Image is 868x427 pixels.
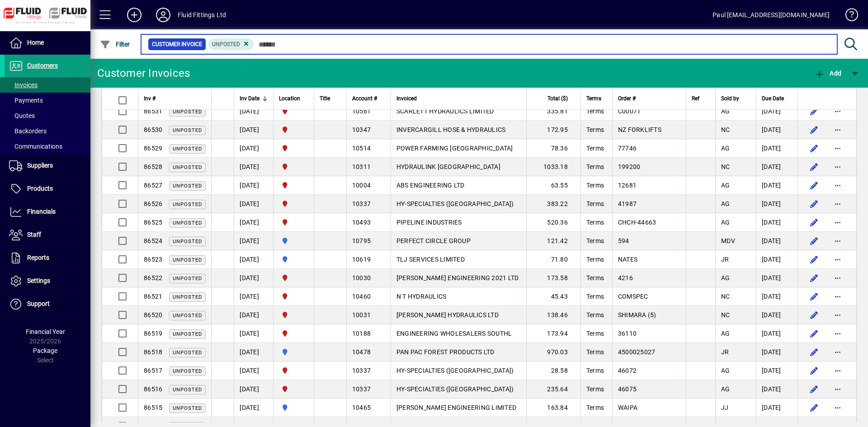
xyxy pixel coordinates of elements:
[586,108,604,115] span: Terms
[807,178,821,192] button: Edit
[618,311,656,319] span: SHIMARA (5)
[320,94,330,103] span: Title
[618,145,637,152] span: 77746
[9,97,43,104] span: Payments
[618,108,641,115] span: C00071
[807,160,821,174] button: Edit
[144,145,162,152] span: 86529
[807,197,821,211] button: Edit
[712,8,830,22] div: Paul [EMAIL_ADDRESS][DOMAIN_NAME]
[396,367,514,374] span: HY-SPECIALTIES ([GEOGRAPHIC_DATA])
[144,94,206,103] div: Inv #
[279,94,308,103] div: Location
[830,271,845,285] button: More options
[173,220,202,226] span: Unposted
[27,208,56,215] span: Financials
[33,347,57,354] span: Package
[756,102,797,121] td: [DATE]
[352,94,385,103] div: Account #
[234,287,273,306] td: [DATE]
[586,385,604,393] span: Terms
[144,126,162,133] span: 86530
[721,311,730,319] span: NC
[586,126,604,133] span: Terms
[721,182,730,189] span: AG
[526,195,580,213] td: 383.22
[279,347,308,357] span: AUCKLAND
[173,146,202,152] span: Unposted
[352,293,371,300] span: 10460
[178,8,226,22] div: Fluid Fittings Ltd
[618,182,637,189] span: 12681
[586,94,601,103] span: Terms
[120,7,149,23] button: Add
[144,108,162,115] span: 86531
[396,237,471,244] span: PERFECT CIRCLE GROUP
[5,77,90,93] a: Invoices
[98,36,132,52] button: Filter
[830,252,845,267] button: More options
[9,81,38,89] span: Invoices
[234,343,273,361] td: [DATE]
[526,269,580,287] td: 173.58
[396,219,462,226] span: PIPELINE INDUSTRIES
[807,345,821,359] button: Edit
[586,182,604,189] span: Terms
[586,311,604,319] span: Terms
[97,66,190,80] div: Customer Invoices
[234,380,273,399] td: [DATE]
[830,234,845,248] button: More options
[807,363,821,378] button: Edit
[618,94,636,103] span: Order #
[173,257,202,263] span: Unposted
[721,293,730,300] span: NC
[152,40,202,49] span: Customer Invoice
[586,293,604,300] span: Terms
[9,127,47,135] span: Backorders
[618,94,680,103] div: Order #
[830,326,845,341] button: More options
[586,330,604,337] span: Terms
[830,122,845,137] button: More options
[234,139,273,158] td: [DATE]
[279,403,308,413] span: AUCKLAND
[807,382,821,396] button: Edit
[144,94,156,103] span: Inv #
[27,162,53,169] span: Suppliers
[721,94,750,103] div: Sold by
[807,289,821,304] button: Edit
[830,141,845,155] button: More options
[144,274,162,282] span: 86522
[830,363,845,378] button: More options
[240,94,268,103] div: Inv Date
[352,348,371,356] span: 10478
[396,108,494,115] span: SCARLETT HYDRAULICS LIMITED
[279,143,308,153] span: FLUID FITTINGS CHRISTCHURCH
[721,126,730,133] span: NC
[279,254,308,264] span: AUCKLAND
[5,32,90,54] a: Home
[756,361,797,380] td: [DATE]
[144,182,162,189] span: 86527
[352,219,371,226] span: 10493
[586,237,604,244] span: Terms
[830,104,845,118] button: More options
[586,145,604,152] span: Terms
[234,102,273,121] td: [DATE]
[721,108,730,115] span: AG
[618,256,637,263] span: NATES
[618,330,637,337] span: 36110
[756,158,797,176] td: [DATE]
[692,94,699,103] span: Ref
[144,237,162,244] span: 86524
[807,252,821,267] button: Edit
[526,380,580,399] td: 235.64
[586,367,604,374] span: Terms
[721,385,730,393] span: AG
[5,123,90,139] a: Backorders
[27,300,50,307] span: Support
[586,274,604,282] span: Terms
[721,330,730,337] span: AG
[5,155,90,177] a: Suppliers
[173,350,202,356] span: Unposted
